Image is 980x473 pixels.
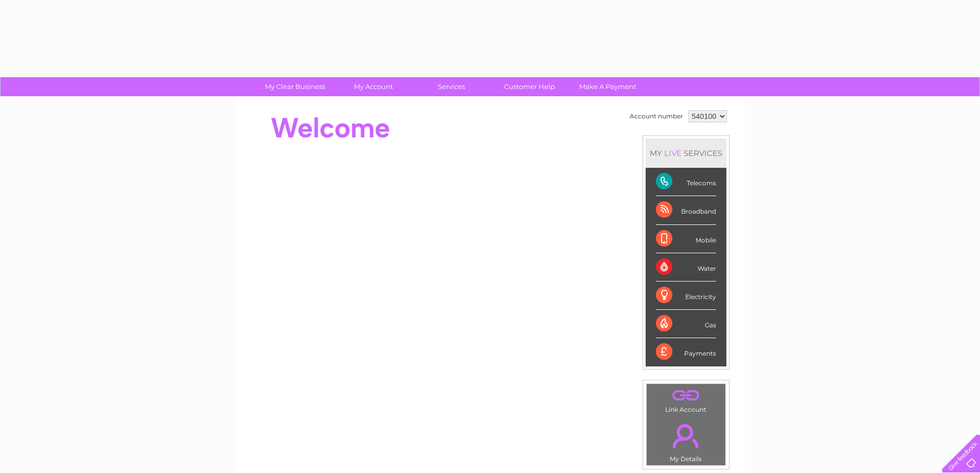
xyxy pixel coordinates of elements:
a: Make A Payment [565,77,650,96]
a: Services [409,77,494,96]
div: Water [656,253,716,282]
div: Gas [656,310,716,338]
a: . [649,387,723,405]
a: My Account [331,77,416,96]
div: Telecoms [656,168,716,196]
td: Link Account [646,383,726,416]
div: LIVE [662,148,684,158]
div: MY SERVICES [646,138,726,168]
td: Account number [627,108,686,125]
div: Broadband [656,196,716,224]
a: . [649,418,723,454]
div: Mobile [656,225,716,253]
a: Customer Help [487,77,572,96]
td: My Details [646,415,726,466]
div: Payments [656,338,716,366]
a: My Clear Business [253,77,337,96]
div: Electricity [656,282,716,310]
